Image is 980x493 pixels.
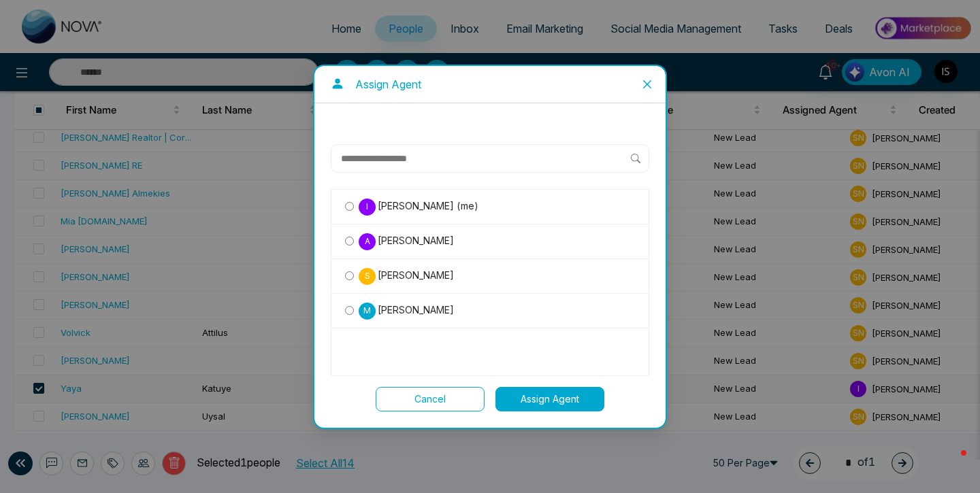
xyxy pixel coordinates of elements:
input: I[PERSON_NAME] (me) [345,202,354,211]
span: [PERSON_NAME] [376,268,454,283]
p: Assign Agent [355,77,421,92]
button: Assign Agent [495,387,604,411]
span: [PERSON_NAME] [376,303,454,318]
p: S [359,268,376,285]
input: S[PERSON_NAME] [345,271,354,280]
p: A [359,233,376,250]
button: Close [629,66,666,103]
span: [PERSON_NAME] [376,233,454,248]
iframe: Intercom live chat [934,447,966,479]
p: I [359,199,376,216]
p: M [359,303,376,320]
span: [PERSON_NAME] (me) [376,199,478,214]
input: M[PERSON_NAME] [345,306,354,315]
button: Cancel [376,387,485,411]
input: A[PERSON_NAME] [345,237,354,245]
span: close [642,79,653,90]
